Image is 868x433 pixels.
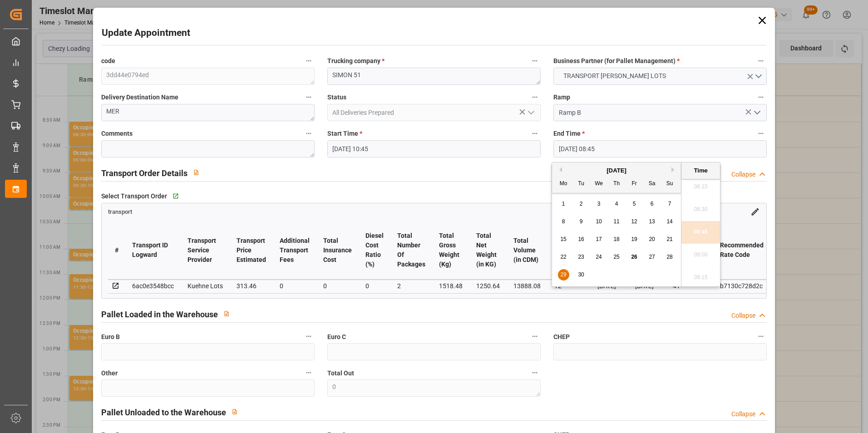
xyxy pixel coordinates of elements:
span: Business Partner (for Pallet Management) [553,56,680,66]
div: Choose Tuesday, September 9th, 2025 [576,216,587,227]
div: Th [611,178,622,190]
span: 27 [649,254,655,260]
button: End Time * [755,128,767,139]
input: DD-MM-YYYY HH:MM [553,140,767,157]
span: 1 [562,201,565,207]
span: 5 [633,201,636,207]
span: 11 [613,218,619,225]
div: Choose Wednesday, September 17th, 2025 [593,234,605,245]
div: 0 [323,280,352,291]
span: 28 [666,254,672,260]
h2: Pallet Loaded in the Warehouse [101,308,218,320]
div: Choose Saturday, September 6th, 2025 [646,198,658,210]
span: 2 [580,201,583,207]
span: CHEP [553,332,570,342]
span: code [101,56,115,66]
div: Choose Monday, September 1st, 2025 [558,198,569,210]
button: Status [529,91,541,103]
div: 0 [280,280,310,291]
span: 14 [666,218,672,225]
th: Total Number Of Packages [390,221,432,280]
textarea: MER [101,104,315,121]
span: Euro B [101,332,120,342]
div: 0 [365,280,384,291]
th: Transport Price Estimated [230,221,273,280]
div: Fr [629,178,640,190]
div: 1250.64 [476,280,500,291]
span: 19 [631,236,637,242]
span: End Time [553,129,585,138]
span: Euro C [327,332,346,342]
span: 3 [597,201,601,207]
div: Choose Monday, September 15th, 2025 [558,234,569,245]
button: Euro B [303,330,315,342]
span: 23 [578,254,584,260]
th: Recommended Rate Code [713,221,770,280]
span: 12 [631,218,637,225]
input: Type to search/select [327,104,541,121]
div: Choose Saturday, September 20th, 2025 [646,234,658,245]
span: Start Time [327,129,362,138]
div: Choose Sunday, September 28th, 2025 [664,251,676,263]
span: 15 [560,236,566,242]
button: Ramp [755,91,767,103]
th: Additional Transport Fees [273,221,316,280]
span: TRANSPORT [PERSON_NAME] LOTS [559,71,671,81]
div: Choose Friday, September 5th, 2025 [629,198,640,210]
button: View description [226,403,243,420]
div: Tu [576,178,587,190]
button: CHEP [755,330,767,342]
span: 4 [615,201,618,207]
th: # [108,221,125,280]
th: Total Volume (in CDM) [507,221,547,280]
div: We [593,178,605,190]
button: code [303,55,315,67]
th: Total Insurance Cost [316,221,359,280]
th: Total Net Weight (in KG) [469,221,507,280]
button: open menu [750,106,764,120]
span: 6 [651,201,654,207]
div: Time [684,166,718,175]
span: 13 [649,218,655,225]
div: b7130c728d2c [720,280,764,291]
span: 9 [580,218,583,225]
div: Collapse [731,170,755,179]
div: 1518.48 [439,280,463,291]
div: Collapse [731,409,755,419]
div: Choose Wednesday, September 24th, 2025 [593,251,605,263]
span: 22 [560,254,566,260]
th: Diesel Cost Ratio (%) [359,221,390,280]
th: Estimated Pallet Places [547,221,591,280]
button: View description [187,164,205,181]
div: Su [664,178,676,190]
div: Choose Monday, September 8th, 2025 [558,216,569,227]
th: Transport Service Provider [181,221,230,280]
span: Select Transport Order [101,192,167,201]
span: 18 [613,236,619,242]
div: [DATE] [552,166,681,175]
div: Choose Monday, September 22nd, 2025 [558,251,569,263]
textarea: SIMON 51 [327,68,541,85]
button: View description [218,305,235,322]
div: Choose Friday, September 26th, 2025 [629,251,640,263]
div: Choose Wednesday, September 10th, 2025 [593,216,605,227]
div: Choose Thursday, September 11th, 2025 [611,216,622,227]
span: 7 [668,201,671,207]
a: transport [108,207,132,215]
div: Choose Thursday, September 4th, 2025 [611,198,622,210]
button: Start Time * [529,128,541,139]
div: Choose Friday, September 12th, 2025 [629,216,640,227]
div: Kuehne Lots [187,280,223,291]
button: Trucking company * [529,55,541,67]
div: 2 [397,280,425,291]
div: Choose Tuesday, September 16th, 2025 [576,234,587,245]
span: 26 [631,254,637,260]
div: Sa [646,178,658,190]
div: Choose Saturday, September 27th, 2025 [646,251,658,263]
span: Ramp [553,93,570,102]
button: Euro C [529,330,541,342]
div: Choose Tuesday, September 30th, 2025 [576,269,587,280]
div: Choose Thursday, September 25th, 2025 [611,251,622,263]
span: Delivery Destination Name [101,93,178,102]
textarea: 0 [327,379,541,397]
